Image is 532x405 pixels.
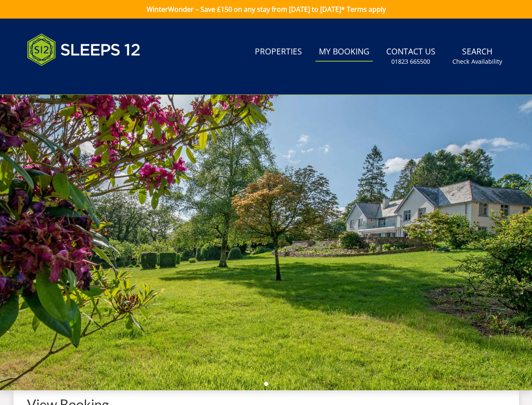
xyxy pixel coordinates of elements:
[27,29,141,71] img: Sleeps 12
[23,76,111,83] iframe: Customer reviews powered by Trustpilot
[449,43,505,70] a: SearchCheck Availability
[452,57,502,66] small: Check Availability
[383,43,439,70] a: Contact Us01823 665500
[251,43,305,62] a: Properties
[391,57,430,66] small: 01823 665500
[315,43,373,62] a: My Booking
